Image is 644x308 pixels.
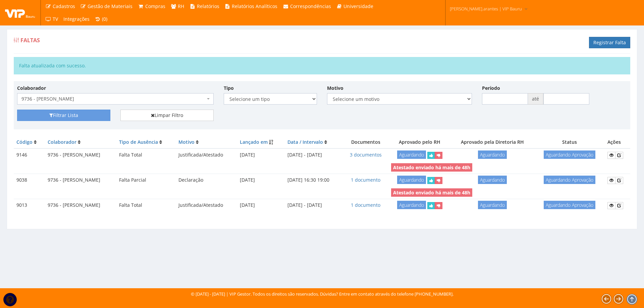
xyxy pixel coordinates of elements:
[191,291,453,297] div: © [DATE] - [DATE] | VIP Gestor. Todos os direitos são reservados. Dúvidas? Entre em contato atrav...
[53,16,58,22] span: TV
[17,93,214,105] span: 9736 - THAINA DE MORAIS SIQUEIRA
[544,150,595,159] span: Aguardando Aprovação
[178,3,184,9] span: RH
[397,176,426,184] span: Aguardando
[116,199,176,211] td: Falta Total
[176,199,237,211] td: Justificada/Atestado
[119,139,158,145] a: Tipo de Ausência
[45,148,116,162] td: 9736 - [PERSON_NAME]
[176,174,237,187] td: Declaração
[535,136,605,148] th: Status
[116,148,176,162] td: Falta Total
[145,3,165,9] span: Compras
[17,110,110,121] button: Filtrar Lista
[240,139,268,145] a: Lançado em
[544,176,595,184] span: Aguardando Aprovação
[20,37,40,44] span: Faltas
[45,199,116,211] td: 9736 - [PERSON_NAME]
[285,174,343,187] td: [DATE] 16:30 19:00
[120,110,214,121] a: Limpar Filtro
[478,176,507,184] span: Aguardando
[350,151,382,158] a: 3 documentos
[450,5,522,12] span: [PERSON_NAME].arantes | VIP Bauru
[397,150,426,159] span: Aguardando
[478,150,507,159] span: Aguardando
[48,139,76,145] a: Colaborador
[351,177,380,183] a: 1 documento
[237,148,284,162] td: [DATE]
[393,164,470,171] strong: Atestado enviado há mais de 48h
[397,201,426,209] span: Aguardando
[116,174,176,187] td: Falta Parcial
[343,136,388,148] th: Documentos
[16,139,33,145] a: Código
[393,189,470,196] strong: Atestado enviado há mais de 48h
[528,93,543,105] span: até
[343,3,373,9] span: Universidade
[605,136,630,148] th: Ações
[482,85,500,91] label: Período
[14,148,45,162] td: 9146
[237,199,284,211] td: [DATE]
[14,174,45,187] td: 9038
[197,3,219,9] span: Relatórios
[232,3,277,9] span: Relatórios Analíticos
[224,85,234,91] label: Tipo
[178,139,195,145] a: Motivo
[327,85,343,91] label: Motivo
[14,57,630,74] div: Falta atualizada com sucesso.
[237,174,284,187] td: [DATE]
[388,136,450,148] th: Aprovado pelo RH
[17,85,46,91] label: Colaborador
[88,3,132,9] span: Gestão de Materiais
[589,37,630,48] a: Registrar Falta
[544,201,595,209] span: Aguardando Aprovação
[450,136,535,148] th: Aprovado pela Diretoria RH
[53,3,75,9] span: Cadastros
[102,16,107,22] span: (0)
[21,96,205,102] span: 9736 - THAINA DE MORAIS SIQUEIRA
[290,3,331,9] span: Correspondências
[61,13,92,25] a: Integrações
[351,202,380,208] a: 1 documento
[92,13,110,25] a: (0)
[176,148,237,162] td: Justificada/Atestado
[63,16,90,22] span: Integrações
[285,199,343,211] td: [DATE] - [DATE]
[5,8,35,18] img: logo
[14,199,45,211] td: 9013
[285,148,343,162] td: [DATE] - [DATE]
[287,139,323,145] a: Data / Intervalo
[43,13,61,25] a: TV
[478,201,507,209] span: Aguardando
[45,174,116,187] td: 9736 - [PERSON_NAME]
